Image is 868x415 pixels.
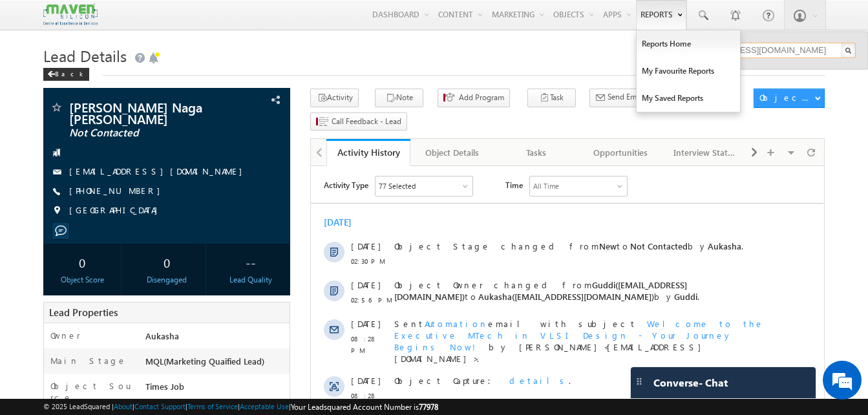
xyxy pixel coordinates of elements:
span: Lead Properties [49,306,118,319]
span: 77978 [419,402,438,412]
button: Note [375,89,423,107]
span: Guddi([EMAIL_ADDRESS][DOMAIN_NAME]) [83,113,376,136]
div: 0 [47,250,118,274]
label: Owner [50,330,81,341]
div: Opportunities [589,145,651,160]
a: About [114,402,132,410]
span: Aukasha [397,74,430,85]
a: Contact Support [134,402,185,410]
div: Activity History [336,146,401,158]
span: Automation [114,152,177,163]
button: Object Actions [754,89,825,108]
div: MQL(Marketing Quaified Lead) [142,355,290,373]
span: Lead Details [43,45,127,66]
span: Object Stage changed from to by . [83,74,432,85]
a: Reports Home [637,30,740,58]
span: Send Email [608,91,644,103]
label: Main Stage [50,355,127,367]
span: Aukasha([EMAIL_ADDRESS][DOMAIN_NAME]) [167,125,343,136]
span: [PHONE_NUMBER] [69,185,167,198]
span: Object Capture: [83,209,188,220]
a: Opportunities [579,139,663,166]
div: Object Actions [759,92,814,103]
span: [DATE] [40,209,69,220]
div: Object Details [421,145,483,160]
span: Welcome to the Executive MTech in VLSI Design - Your Journey Begins Now! [83,152,453,186]
textarea: Type your message and hit 'Enter' [17,120,236,312]
span: New [288,74,306,85]
span: Your Leadsquared Account Number is [291,402,438,412]
span: [DATE] [40,113,69,125]
div: 77 Selected [68,14,105,26]
button: Send Email [589,89,650,107]
span: Converse - Chat [653,377,728,388]
div: . [83,209,458,220]
span: Not Contacted [69,127,221,140]
div: Interview Status [673,145,736,160]
span: © 2025 LeadSquared | | | | | [43,401,438,413]
span: Sent email with subject [83,152,326,163]
span: 08:28 PM [40,167,79,190]
div: Minimize live chat window [212,6,243,37]
button: Call Feedback - Lead [310,112,407,131]
div: [DATE] [13,50,55,62]
a: Interview Status [663,139,747,166]
span: [DATE] [40,152,69,164]
div: Times Job [142,380,290,398]
a: Tasks [495,139,579,166]
span: Guddi [363,125,386,136]
div: by [PERSON_NAME]<[EMAIL_ADDRESS][DOMAIN_NAME]>. [83,152,458,197]
span: details [198,209,258,220]
div: Tasks [505,145,567,160]
div: Back [43,68,89,81]
a: Acceptable Use [240,402,289,410]
button: Activity [310,89,359,107]
label: Object Source [50,380,133,403]
a: Terms of Service [187,402,238,410]
a: Activity History [326,139,410,166]
div: 0 [131,250,202,274]
div: Disengaged [131,274,202,286]
div: All Time [222,14,248,26]
span: Time [195,10,212,29]
a: Back [43,67,96,78]
div: Object Score [47,274,118,286]
span: Not Contacted [319,74,377,85]
img: carter-drag [634,376,644,387]
a: My Favourite Reports [637,58,740,85]
span: Object Owner changed from to by . [83,113,388,136]
span: 02:30 PM [40,89,79,101]
span: Add Program [459,92,504,103]
button: Add Program [438,89,510,107]
div: Lead Quality [215,274,286,286]
span: Aukasha [145,330,179,341]
span: Activity Type [13,10,58,29]
span: [PERSON_NAME] Naga [PERSON_NAME] [69,101,221,124]
a: [EMAIL_ADDRESS][DOMAIN_NAME] [69,165,249,176]
a: My Saved Reports [637,85,740,112]
img: d_60004797649_company_0_60004797649 [22,68,54,85]
div: Chat with us now [67,68,217,85]
img: Custom Logo [43,3,98,26]
button: Task [527,89,576,107]
span: [DATE] [40,74,69,86]
em: Start Chat [176,323,235,340]
span: 02:56 PM [40,128,79,140]
span: [GEOGRAPHIC_DATA] [69,204,164,217]
div: -- [215,250,286,274]
a: Object Details [410,139,494,166]
div: Sales Activity,Program,Email Bounced,Email Link Clicked,Email Marked Spam & 72 more.. [65,10,162,30]
span: Call Feedback - Lead [332,116,401,127]
span: 08:28 PM [40,224,79,247]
